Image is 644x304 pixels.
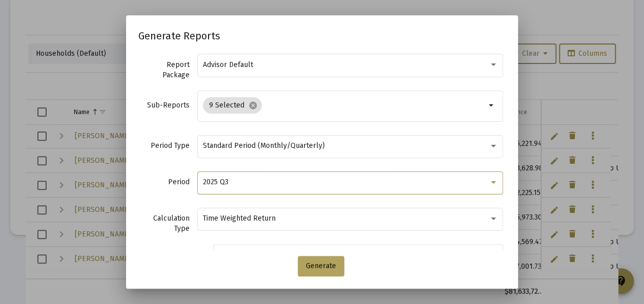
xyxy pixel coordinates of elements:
[138,100,190,111] label: Sub-Reports
[486,99,498,112] mat-icon: arrow_drop_down
[138,213,190,234] label: Calculation Type
[203,214,276,223] span: Time Weighted Return
[203,141,325,150] span: Standard Period (Monthly/Quarterly)
[203,97,262,114] mat-chip: 9 Selected
[203,95,486,116] mat-chip-list: Selection
[138,141,190,151] label: Period Type
[203,60,253,69] span: Advisor Default
[248,101,258,110] mat-icon: cancel
[306,262,336,270] span: Generate
[138,60,190,80] label: Report Package
[203,178,228,186] span: 2025 Q3
[298,256,344,276] button: Generate
[138,28,506,44] h2: Generate Reports
[138,177,190,187] label: Period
